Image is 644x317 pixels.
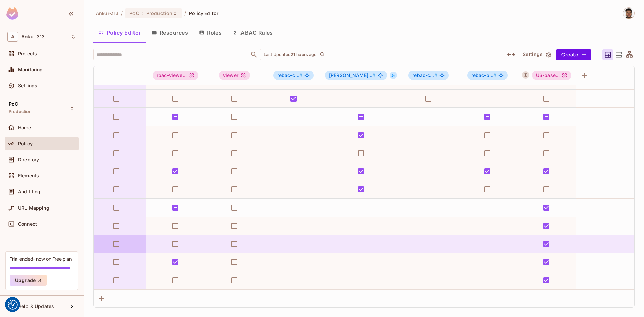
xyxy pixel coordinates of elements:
[96,10,118,16] span: the active workspace
[18,83,37,88] span: Settings
[318,51,326,59] button: refresh
[8,300,18,310] button: Consent Preferences
[146,10,172,16] span: Production
[249,50,259,59] button: Open
[10,256,72,262] div: Trial ended- now on Free plan
[10,275,47,286] button: Upgrade
[9,109,32,114] span: Production
[18,189,40,194] span: Audit Log
[219,71,250,80] div: viewer
[317,51,326,59] span: Click to refresh data
[325,71,387,80] span: rebac-parent-resource#editor
[532,71,572,80] span: US-based Manager
[18,67,43,72] span: Monitoring
[329,72,376,78] span: [PERSON_NAME]...
[189,10,218,16] span: Policy Editor
[299,72,302,78] span: #
[18,173,39,178] span: Elements
[18,141,33,146] span: Policy
[273,71,314,80] span: rebac-child-resource#editor
[146,24,194,41] button: Resources
[142,11,144,16] span: :
[153,71,198,80] div: rbac-viewe...
[467,71,508,80] span: rebac-parent-resource#viewer
[556,49,591,60] button: Create
[532,71,572,80] div: US-base...
[277,72,303,78] span: rebac-c...
[153,71,198,80] span: rbac-viewer
[520,49,553,60] button: Settings
[18,51,37,56] span: Projects
[623,8,634,19] img: Vladimir Shopov
[408,71,449,80] span: rebac-child-resource#viewer
[121,10,123,16] li: /
[412,72,437,78] span: rebac-c...
[227,24,278,41] button: ABAC Rules
[319,51,325,58] span: refresh
[434,72,437,78] span: #
[522,71,529,79] button: A User Set is a dynamically conditioned role, grouping users based on real-time criteria.
[8,300,18,310] img: Revisit consent button
[264,52,317,57] p: Last Updated 21 hours ago
[18,157,39,162] span: Directory
[6,7,18,20] img: SReyMgAAAABJRU5ErkJggg==
[21,34,45,39] span: Workspace: Ankur-313
[184,10,186,16] li: /
[9,101,18,107] span: PoC
[372,72,375,78] span: #
[18,304,54,309] span: Help & Updates
[129,10,139,16] span: PoC
[18,125,31,130] span: Home
[493,72,496,78] span: #
[7,32,18,42] span: A
[194,24,227,41] button: Roles
[18,205,49,211] span: URL Mapping
[18,221,37,227] span: Connect
[93,24,146,41] button: Policy Editor
[471,72,497,78] span: rebac-p...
